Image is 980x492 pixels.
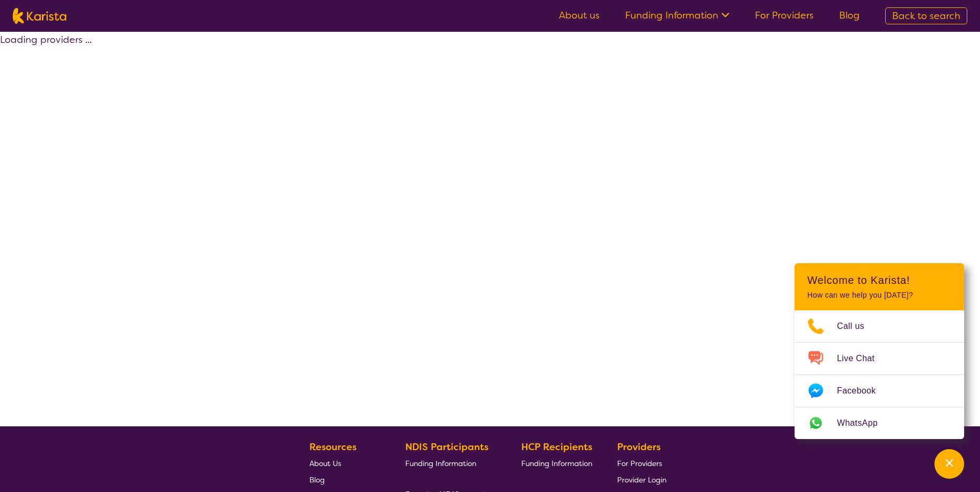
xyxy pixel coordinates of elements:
div: Channel Menu [795,263,964,439]
span: Blog [309,475,325,485]
b: Resources [309,441,357,453]
b: HCP Recipients [521,441,592,453]
a: About Us [309,455,380,471]
span: WhatsApp [837,415,890,431]
a: Funding Information [625,9,729,22]
a: Back to search [885,7,967,24]
b: Providers [617,441,661,453]
span: Live Chat [837,351,887,366]
a: Web link opens in a new tab. [795,407,964,439]
img: Karista logo [13,8,66,24]
span: For Providers [617,459,662,468]
span: About Us [309,459,341,468]
a: Funding Information [405,455,496,471]
span: Facebook [837,383,888,399]
a: Provider Login [617,471,666,488]
a: For Providers [755,9,814,22]
h2: Welcome to Karista! [807,274,951,287]
b: NDIS Participants [405,441,488,453]
span: Provider Login [617,475,666,485]
p: How can we help you [DATE]? [807,291,951,300]
a: About us [559,9,600,22]
button: Channel Menu [934,449,964,479]
a: Funding Information [521,455,592,471]
a: Blog [309,471,380,488]
a: Blog [839,9,860,22]
span: Funding Information [521,459,592,468]
a: For Providers [617,455,666,471]
span: Funding Information [405,459,476,468]
span: Back to search [892,10,960,22]
ul: Choose channel [795,310,964,439]
span: Call us [837,318,877,334]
